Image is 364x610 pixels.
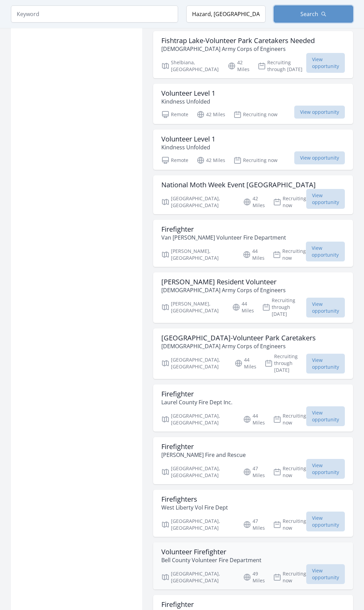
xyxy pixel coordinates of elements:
[161,297,224,317] p: [PERSON_NAME], [GEOGRAPHIC_DATA]
[161,451,246,459] p: [PERSON_NAME] Fire and Rescue
[161,286,286,294] p: [DEMOGRAPHIC_DATA] Army Corps of Engineers
[197,156,225,164] p: 42 Miles
[153,130,353,170] a: Volunteer Level 1 Kindness Unfolded Remote 42 Miles Recruiting now View opportunity
[306,564,345,584] span: View opportunity
[161,143,215,151] p: Kindness Unfolded
[161,135,215,143] h3: Volunteer Level 1
[153,437,353,484] a: Firefighter [PERSON_NAME] Fire and Rescue [GEOGRAPHIC_DATA], [GEOGRAPHIC_DATA] 47 Miles Recruitin...
[161,89,215,97] h3: Volunteer Level 1
[273,465,306,479] p: Recruiting now
[161,353,226,374] p: [GEOGRAPHIC_DATA], [GEOGRAPHIC_DATA]
[197,110,225,119] p: 42 Miles
[161,412,235,426] p: [GEOGRAPHIC_DATA], [GEOGRAPHIC_DATA]
[161,248,234,261] p: [PERSON_NAME], [GEOGRAPHIC_DATA]
[243,195,265,209] p: 42 Miles
[306,242,345,261] span: View opportunity
[161,465,235,479] p: [GEOGRAPHIC_DATA], [GEOGRAPHIC_DATA]
[265,353,306,374] p: Recruiting through [DATE]
[153,272,353,323] a: [PERSON_NAME] Resident Volunteer [DEMOGRAPHIC_DATA] Army Corps of Engineers [PERSON_NAME], [GEOGR...
[258,59,306,73] p: Recruiting through [DATE]
[153,328,353,379] a: [GEOGRAPHIC_DATA]-Volunteer Park Caretakers [DEMOGRAPHIC_DATA] Army Corps of Engineers [GEOGRAPHI...
[186,5,266,23] input: Location
[306,53,345,73] span: View opportunity
[161,600,218,609] h3: Firefighter
[243,248,265,261] p: 44 Miles
[161,390,232,398] h3: Firefighter
[161,342,316,350] p: [DEMOGRAPHIC_DATA] Army Corps of Engineers
[243,412,265,426] p: 44 Miles
[273,412,306,426] p: Recruiting now
[153,490,353,537] a: Firefighters West Liberty Vol Fire Dept [GEOGRAPHIC_DATA], [GEOGRAPHIC_DATA] 47 Miles Recruiting ...
[243,465,265,479] p: 47 Miles
[153,220,353,267] a: Firefighter Van [PERSON_NAME] Volunteer Fire Department [PERSON_NAME], [GEOGRAPHIC_DATA] 44 Miles...
[161,233,286,242] p: Van [PERSON_NAME] Volunteer Fire Department
[233,110,278,119] p: Recruiting now
[274,5,353,23] button: Search
[153,542,353,589] a: Volunteer Firefighter Bell County Volunteer Fire Department [GEOGRAPHIC_DATA], [GEOGRAPHIC_DATA] ...
[161,225,286,233] h3: Firefighter
[234,353,256,374] p: 44 Miles
[161,334,316,342] h3: [GEOGRAPHIC_DATA]-Volunteer Park Caretakers
[262,297,306,317] p: Recruiting through [DATE]
[228,59,250,73] p: 42 Miles
[233,156,278,164] p: Recruiting now
[161,556,261,564] p: Bell County Volunteer Fire Department
[306,189,345,209] span: View opportunity
[306,459,345,479] span: View opportunity
[273,248,306,261] p: Recruiting now
[294,106,345,119] span: View opportunity
[161,97,215,106] p: Kindness Unfolded
[306,354,345,374] span: View opportunity
[161,503,228,512] p: West Liberty Vol Fire Dept
[161,278,286,286] h3: [PERSON_NAME] Resident Volunteer
[161,110,188,119] p: Remote
[161,518,235,531] p: [GEOGRAPHIC_DATA], [GEOGRAPHIC_DATA]
[294,151,345,164] span: View opportunity
[232,297,254,317] p: 44 Miles
[153,84,353,124] a: Volunteer Level 1 Kindness Unfolded Remote 42 Miles Recruiting now View opportunity
[153,175,353,214] a: National Moth Week Event [GEOGRAPHIC_DATA] [GEOGRAPHIC_DATA], [GEOGRAPHIC_DATA] 42 Miles Recruiti...
[161,37,315,45] h3: Fishtrap Lake-Volunteer Park Caretakers Needed
[300,10,318,18] span: Search
[11,5,178,23] input: Keyword
[306,406,345,426] span: View opportunity
[161,59,219,73] p: Shelbiana, [GEOGRAPHIC_DATA]
[161,495,228,503] h3: Firefighters
[243,570,265,584] p: 49 Miles
[161,181,316,189] h3: National Moth Week Event [GEOGRAPHIC_DATA]
[306,298,345,317] span: View opportunity
[273,570,306,584] p: Recruiting now
[273,518,306,531] p: Recruiting now
[161,45,315,53] p: [DEMOGRAPHIC_DATA] Army Corps of Engineers
[161,443,246,451] h3: Firefighter
[161,548,261,556] h3: Volunteer Firefighter
[161,156,188,164] p: Remote
[153,384,353,432] a: Firefighter Laurel County Fire Dept Inc. [GEOGRAPHIC_DATA], [GEOGRAPHIC_DATA] 44 Miles Recruiting...
[243,518,265,531] p: 47 Miles
[161,398,232,406] p: Laurel County Fire Dept Inc.
[153,31,353,78] a: Fishtrap Lake-Volunteer Park Caretakers Needed [DEMOGRAPHIC_DATA] Army Corps of Engineers Shelbia...
[306,512,345,531] span: View opportunity
[161,195,235,209] p: [GEOGRAPHIC_DATA], [GEOGRAPHIC_DATA]
[273,195,306,209] p: Recruiting now
[161,570,235,584] p: [GEOGRAPHIC_DATA], [GEOGRAPHIC_DATA]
